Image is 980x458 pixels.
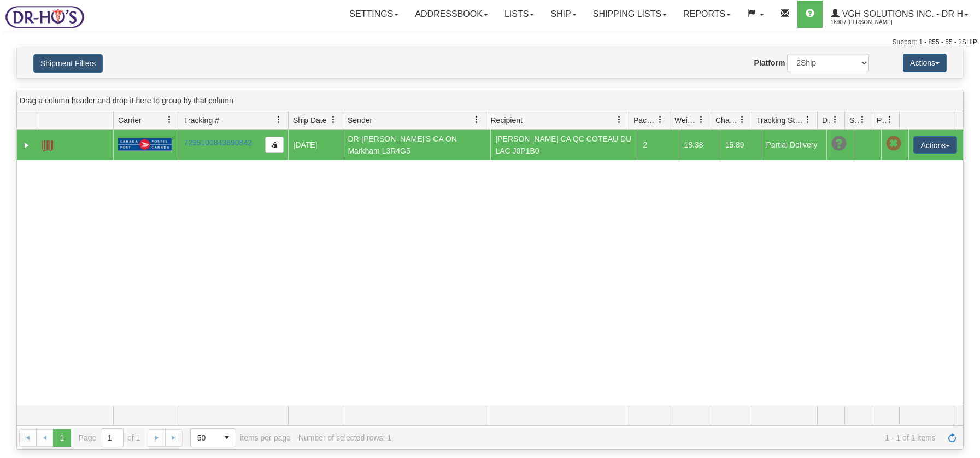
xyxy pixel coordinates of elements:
[341,1,407,28] a: Settings
[692,110,711,129] a: Weight filter column settings
[101,429,123,447] input: Page 1
[840,9,963,19] span: VGH Solutions Inc. - Dr H
[324,110,343,129] a: Ship Date filter column settings
[42,136,53,153] a: Label
[853,110,872,129] a: Shipment Issues filter column settings
[733,110,752,129] a: Charge filter column settings
[348,115,372,126] span: Sender
[903,54,947,72] button: Actions
[822,115,831,126] span: Delivery Status
[184,138,252,147] a: 7295100843690842
[679,130,720,160] td: 18.38
[269,110,288,129] a: Tracking # filter column settings
[756,115,804,126] span: Tracking Status
[799,110,817,129] a: Tracking Status filter column settings
[831,17,913,28] span: 1890 / [PERSON_NAME]
[761,130,826,160] td: Partial Delivery
[542,1,584,28] a: Ship
[3,38,977,47] div: Support: 1 - 855 - 55 - 2SHIP
[610,110,629,129] a: Recipient filter column settings
[3,3,86,31] img: logo1890.jpg
[633,115,656,126] span: Packages
[33,54,103,73] button: Shipment Filters
[955,173,979,285] iframe: chat widget
[881,110,899,129] a: Pickup Status filter column settings
[197,432,212,443] span: 50
[823,1,977,28] a: VGH Solutions Inc. - Dr H 1890 / [PERSON_NAME]
[638,130,679,160] td: 2
[218,429,236,447] span: select
[675,1,739,28] a: Reports
[943,429,961,447] a: Refresh
[491,115,523,126] span: Recipient
[118,115,142,126] span: Carrier
[343,130,490,160] td: DR-[PERSON_NAME]'S CA ON Markham L3R4G5
[407,1,496,28] a: Addressbook
[715,115,738,126] span: Charge
[754,57,785,68] label: Platform
[184,115,219,126] span: Tracking #
[53,429,71,447] span: Page 1
[826,110,844,129] a: Delivery Status filter column settings
[490,130,638,160] td: [PERSON_NAME] CA QC COTEAU DU LAC J0P1B0
[190,428,291,447] span: items per page
[21,140,32,151] a: Expand
[720,130,761,160] td: 15.89
[160,110,179,129] a: Carrier filter column settings
[399,433,936,442] span: 1 - 1 of 1 items
[298,433,391,442] div: Number of selected rows: 1
[651,110,670,129] a: Packages filter column settings
[17,90,963,111] div: grid grouping header
[913,136,957,154] button: Actions
[674,115,697,126] span: Weight
[831,136,847,151] span: Unknown
[886,136,901,151] span: Pickup Not Assigned
[877,115,886,126] span: Pickup Status
[293,115,326,126] span: Ship Date
[849,115,859,126] span: Shipment Issues
[585,1,675,28] a: Shipping lists
[288,130,343,160] td: [DATE]
[190,428,236,447] span: Page sizes drop down
[79,428,140,447] span: Page of 1
[496,1,542,28] a: Lists
[118,138,172,151] img: 20 - Canada Post
[467,110,486,129] a: Sender filter column settings
[265,137,284,153] button: Copy to clipboard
